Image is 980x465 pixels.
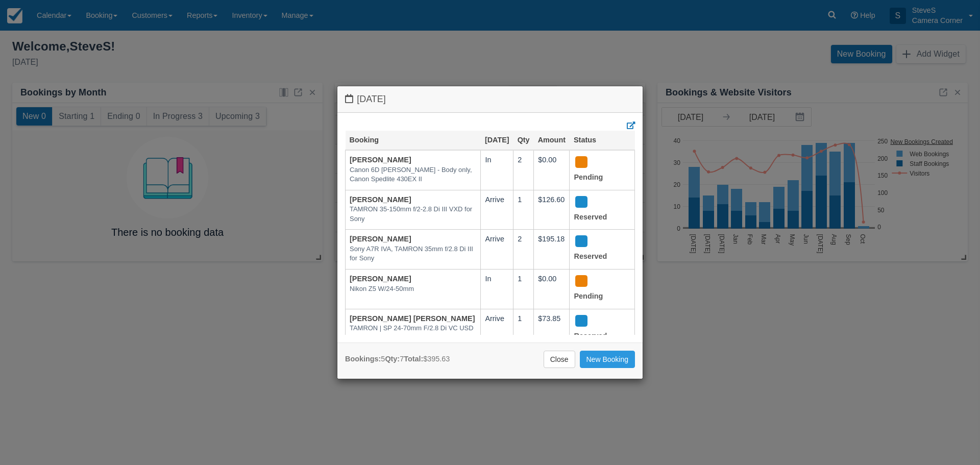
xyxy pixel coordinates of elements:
[574,194,621,226] div: Reserved
[574,313,621,345] div: Reserved
[574,136,596,144] a: Status
[350,284,476,294] em: Nikon Z5 W/24-50mm
[350,136,379,144] a: Booking
[518,136,530,144] a: Qty
[485,136,509,144] a: [DATE]
[513,309,534,349] td: 1
[513,270,534,309] td: 1
[574,155,621,186] div: Pending
[534,270,570,309] td: $0.00
[350,156,411,164] a: [PERSON_NAME]
[544,351,575,368] a: Close
[534,150,570,190] td: $0.00
[534,309,570,349] td: $73.85
[481,309,513,349] td: Arrive
[574,274,621,305] div: Pending
[513,190,534,230] td: 1
[481,150,513,190] td: In
[350,275,411,283] a: [PERSON_NAME]
[350,205,476,224] em: TAMRON 35-150mm f/2-2.8 Di III VXD for Sony
[481,190,513,230] td: Arrive
[350,235,411,243] a: [PERSON_NAME]
[385,355,400,363] strong: Qty:
[513,150,534,190] td: 2
[345,354,450,364] div: 5 7 $395.63
[350,195,411,204] a: [PERSON_NAME]
[534,230,570,270] td: $195.18
[538,136,566,144] a: Amount
[481,270,513,309] td: In
[350,314,475,323] a: [PERSON_NAME] [PERSON_NAME]
[350,244,476,263] em: Sony A7R IVA, TAMRON 35mm f/2.8 Di III for Sony
[345,94,635,105] h4: [DATE]
[345,355,381,363] strong: Bookings:
[350,165,476,184] em: Canon 6D [PERSON_NAME] - Body only, Canon Spedlite 430EX II
[513,230,534,270] td: 2
[350,324,476,342] em: TAMRON | SP 24-70mm F/2.8 Di VC USD G2 Canon
[574,234,621,265] div: Reserved
[534,190,570,230] td: $126.60
[580,351,635,368] a: New Booking
[481,230,513,270] td: Arrive
[404,355,423,363] strong: Total:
